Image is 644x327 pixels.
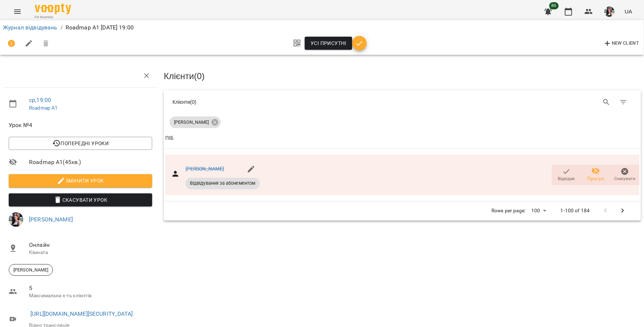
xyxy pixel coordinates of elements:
[9,212,23,227] img: bfead1ea79d979fadf21ae46c61980e3.jpg
[604,7,615,17] img: bfead1ea79d979fadf21ae46c61980e3.jpg
[29,284,152,293] span: 5
[3,24,58,31] a: Журнал відвідувань
[29,105,58,111] a: Roadmap A1
[9,137,152,150] button: Попередні уроки
[165,134,174,143] div: Sort
[29,241,152,249] span: Онлайн
[29,249,152,256] p: Кімната
[602,38,641,49] button: New Client
[552,165,581,185] button: Відвідав
[625,8,632,15] span: UA
[29,216,73,223] a: [PERSON_NAME]
[9,193,152,207] button: Скасувати Урок
[9,3,26,20] button: Menu
[3,23,641,32] nav: breadcrumb
[165,134,174,143] div: ПІБ
[615,176,636,182] span: Скасувати
[14,139,146,148] span: Попередні уроки
[622,5,635,18] button: UA
[29,292,152,299] p: Максимальна к-ть клієнтів
[558,176,575,182] span: Відвідав
[173,98,397,106] div: Клієнти ( 0 )
[529,205,549,216] div: 100
[35,4,71,14] img: Voopty Logo
[66,23,134,32] p: Roadmap A1 [DATE] 19:00
[587,175,604,183] span: Прогул
[561,207,590,214] p: 1-100 of 184
[14,196,146,204] span: Скасувати Урок
[35,15,71,20] span: For Business
[14,176,146,185] span: Змінити урок
[186,180,260,187] span: Відвідування за абонементом
[186,166,224,172] a: [PERSON_NAME]
[615,94,632,111] button: Фільтр
[9,264,53,276] div: [PERSON_NAME]
[30,310,133,317] a: [URL][DOMAIN_NAME][SECURITY_DATA]
[614,202,632,220] button: Next Page
[305,37,352,50] button: Усі присутні
[170,117,221,128] div: [PERSON_NAME]
[164,71,641,81] h3: Клієнти ( 0 )
[610,165,640,185] button: Скасувати
[9,121,152,130] span: Урок №4
[164,90,641,114] div: Table Toolbar
[492,207,526,214] p: Rows per page:
[549,2,559,9] span: 80
[581,165,611,185] button: Прогул
[165,134,640,143] span: ПІБ
[603,39,639,48] span: New Client
[9,267,53,273] span: [PERSON_NAME]
[29,158,152,167] span: Roadmap A1 ( 45 хв. )
[61,23,63,32] li: /
[29,97,51,103] a: ср , 19:00
[9,174,152,187] button: Змінити урок
[311,39,346,48] span: Усі присутні
[170,119,213,126] span: [PERSON_NAME]
[598,94,615,111] button: Search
